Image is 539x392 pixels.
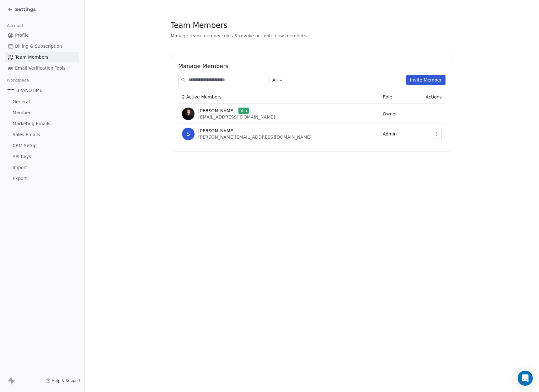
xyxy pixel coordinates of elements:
a: Member [5,108,79,118]
span: Email Verification Tools [15,65,66,72]
a: Help & Support [45,378,81,383]
a: API Keys [5,151,79,162]
a: Import [5,162,79,173]
span: Marketing Emails [13,120,50,127]
span: You [238,108,249,114]
span: Help & Support [52,378,81,383]
h1: Manage Members [178,62,446,70]
span: CRM Setup [13,142,37,149]
span: Role [383,94,392,99]
span: Manage team member roles & revoke or invite new members [171,33,306,38]
span: Owner [383,111,397,116]
span: General [13,98,30,105]
a: Export [5,173,79,184]
span: Team Members [15,54,48,61]
span: Member [13,109,31,116]
span: Settings [15,6,36,13]
span: S [182,128,195,140]
a: General [5,97,79,107]
div: Open Intercom Messenger [518,371,533,386]
span: Sales Emails [13,131,40,138]
span: [EMAIL_ADDRESS][DOMAIN_NAME] [198,114,275,119]
a: Profile [5,30,79,40]
span: Export [13,175,27,182]
a: Marketing Emails [5,119,79,129]
span: API Keys [13,153,31,160]
span: Account [4,21,26,30]
img: Kopie%20van%20LOGO%20BRNDTIME%20WIT%20PNG%20(1).png [8,87,14,93]
a: Team Members [5,52,79,62]
a: Sales Emails [5,130,79,140]
a: Settings [8,6,36,13]
span: Actions [426,94,442,99]
span: Workspace [4,76,32,85]
a: CRM Setup [5,140,79,151]
span: Admin [383,131,397,136]
span: Team Members [171,21,227,30]
span: Billing & Subscription [15,43,62,50]
span: [PERSON_NAME] [198,128,235,134]
a: Email Verification Tools [5,63,79,73]
span: Import [13,164,27,171]
span: Profile [15,32,29,39]
span: 2 Active Members [182,94,221,99]
a: Billing & Subscription [5,41,79,51]
button: Invite Member [406,75,446,85]
span: [PERSON_NAME][EMAIL_ADDRESS][DOMAIN_NAME] [198,135,312,140]
span: [PERSON_NAME] [198,108,235,114]
span: BRANDTIME [16,87,42,93]
img: 6qWlay7cFVEPugG9_UMYdUBSY9Y9_9zG46VGGZT7IWc [182,108,195,120]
